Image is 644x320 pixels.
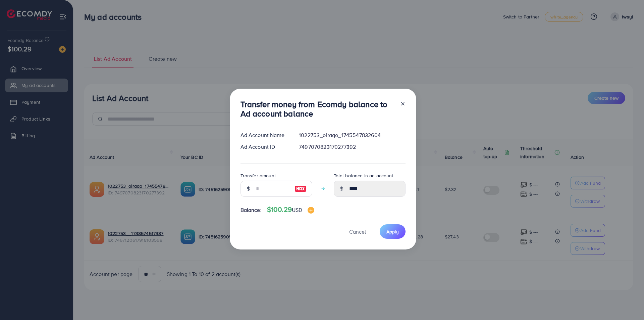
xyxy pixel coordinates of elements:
[294,185,307,193] img: image
[349,228,366,235] span: Cancel
[293,131,411,139] div: 1022753_oiraqo_1745547832604
[380,224,406,239] button: Apply
[240,172,276,179] label: Transfer amount
[615,290,639,315] iframe: Chat
[341,224,374,239] button: Cancel
[235,131,294,139] div: Ad Account Name
[334,172,393,179] label: Total balance in ad account
[386,228,399,235] span: Apply
[293,143,411,151] div: 7497070823170277392
[240,99,395,119] h3: Transfer money from Ecomdy balance to Ad account balance
[308,207,314,214] img: image
[235,143,294,151] div: Ad Account ID
[292,206,302,214] span: USD
[240,206,262,214] span: Balance:
[267,205,315,214] h4: $100.29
